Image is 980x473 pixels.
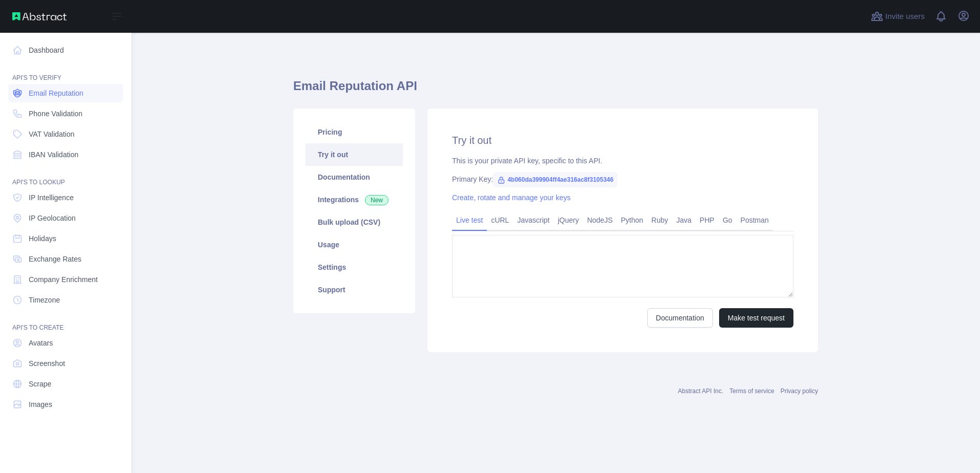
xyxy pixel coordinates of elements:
a: Images [8,395,123,414]
div: Primary Key: [452,174,793,184]
a: Pricing [305,121,403,143]
h2: Try it out [452,133,793,147]
a: Python [617,212,647,228]
a: Privacy policy [781,388,818,395]
span: Phone Validation [29,109,83,119]
span: Company Enrichment [29,274,98,285]
a: Documentation [647,308,713,328]
a: Postman [737,212,773,228]
a: NodeJS [583,212,617,228]
a: cURL [487,212,513,228]
span: VAT Validation [29,129,74,139]
a: IBAN Validation [8,145,123,164]
div: API'S TO LOOKUP [8,166,123,186]
a: Holidays [8,229,123,248]
span: Screenshot [29,358,65,369]
span: Exchange Rates [29,254,81,264]
span: IBAN Validation [29,149,78,160]
a: Javascript [513,212,554,228]
a: Create, rotate and manage your keys [452,193,570,202]
a: Company Enrichment [8,270,123,289]
span: IP Geolocation [29,213,76,223]
a: Settings [305,256,403,278]
span: Avatars [29,338,53,348]
a: VAT Validation [8,125,123,143]
span: 4b060da399904ff4ae316ac8f3105346 [493,172,618,187]
a: Go [719,212,737,228]
button: Invite users [869,8,927,25]
a: Exchange Rates [8,250,123,268]
h1: Email Reputation API [293,78,818,102]
button: Make test request [719,308,793,328]
a: Try it out [305,143,403,166]
a: IP Geolocation [8,209,123,227]
a: Java [672,212,696,228]
a: Screenshot [8,354,123,373]
a: Phone Validation [8,104,123,123]
a: Terms of service [729,388,774,395]
span: New [365,195,389,205]
span: Holidays [29,233,56,244]
a: PHP [696,212,719,228]
a: Dashboard [8,41,123,59]
span: Scrape [29,379,51,389]
div: API'S TO VERIFY [8,61,123,82]
img: Abstract API [12,12,67,20]
a: IP Intelligence [8,188,123,207]
a: Documentation [305,166,403,188]
span: Invite users [885,11,925,23]
a: Integrations New [305,188,403,211]
a: Usage [305,233,403,256]
a: Avatars [8,334,123,352]
a: Bulk upload (CSV) [305,211,403,233]
a: Timezone [8,291,123,309]
span: IP Intelligence [29,192,74,203]
a: Scrape [8,375,123,393]
a: Support [305,278,403,301]
a: Ruby [647,212,672,228]
a: jQuery [554,212,583,228]
a: Abstract API Inc. [678,388,724,395]
span: Email Reputation [29,88,84,98]
div: API'S TO CREATE [8,311,123,332]
div: This is your private API key, specific to this API. [452,156,793,166]
span: Timezone [29,295,60,305]
a: Live test [452,212,487,228]
a: Email Reputation [8,84,123,102]
span: Images [29,399,52,410]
